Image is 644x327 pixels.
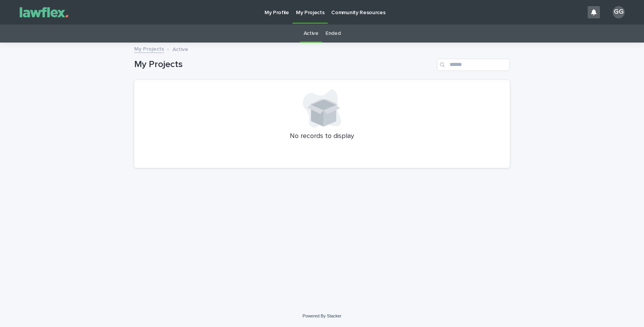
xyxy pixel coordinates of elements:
[143,132,501,141] p: No records to display
[304,25,319,43] a: Active
[325,25,340,43] a: Ended
[613,6,625,18] div: GG
[437,59,510,71] input: Search
[15,5,73,20] img: Gnvw4qrBSHOAfo8VMhG6
[134,59,434,70] h1: My Projects
[134,44,164,53] a: My Projects
[172,44,188,53] p: Active
[302,314,341,318] a: Powered By Stacker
